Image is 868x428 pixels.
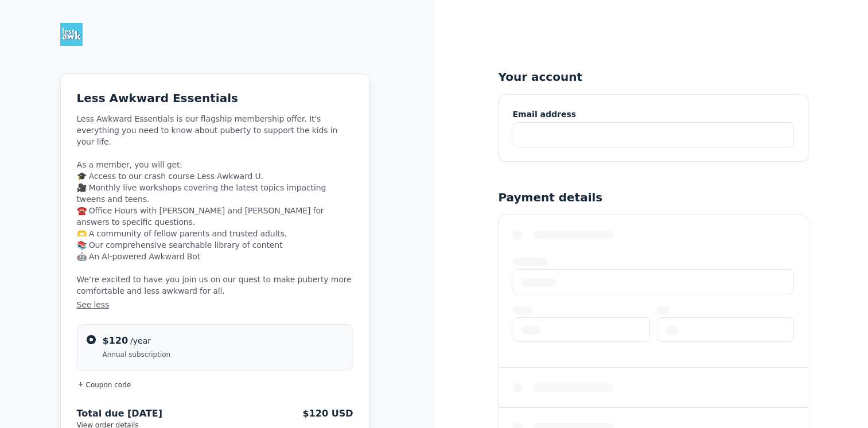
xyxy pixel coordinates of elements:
[499,189,603,205] h5: Payment details
[499,69,808,85] h5: Your account
[513,108,577,120] span: Email address
[77,380,353,390] button: Coupon code
[103,335,129,346] span: $120
[77,299,353,310] button: See less
[103,350,344,359] span: Annual subscription
[77,91,238,105] span: Less Awkward Essentials
[77,113,353,310] span: Less Awkward Essentials is our flagship membership offer. It's everything you need to know about ...
[77,408,162,419] span: Total due [DATE]
[86,381,131,389] span: Coupon code
[130,336,151,345] span: /year
[303,408,353,419] span: $120 USD
[87,335,96,344] input: $120/yearAnnual subscription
